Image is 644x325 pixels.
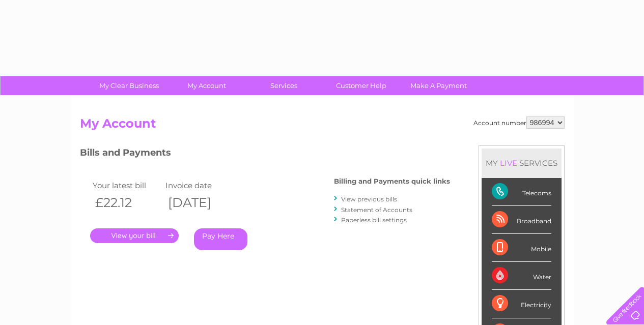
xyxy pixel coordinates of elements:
a: Services [242,76,326,95]
a: Make A Payment [397,76,481,95]
h4: Billing and Payments quick links [334,178,450,185]
td: Invoice date [163,179,236,192]
h2: My Account [80,116,565,136]
a: Statement of Accounts [341,206,412,214]
div: Telecoms [492,178,551,206]
a: Customer Help [319,76,403,95]
div: Electricity [492,290,551,318]
a: . [90,228,179,243]
div: Water [492,262,551,290]
a: View previous bills [341,195,397,203]
a: Paperless bill settings [341,216,407,224]
a: Pay Here [194,228,247,250]
div: MY SERVICES [482,149,562,178]
div: Broadband [492,206,551,234]
a: My Account [164,76,248,95]
a: My Clear Business [87,76,171,95]
th: £22.12 [90,192,163,213]
h3: Bills and Payments [80,145,450,163]
div: Mobile [492,234,551,262]
div: Account number [473,116,565,129]
div: LIVE [498,158,519,168]
th: [DATE] [163,192,236,213]
td: Your latest bill [90,179,163,192]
